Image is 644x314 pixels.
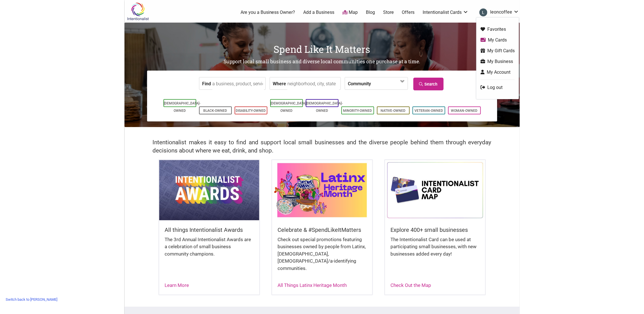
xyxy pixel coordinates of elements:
[125,42,520,56] h1: Spend Like It Matters
[303,9,334,16] a: Add a Business
[348,77,371,90] label: Community
[481,37,515,43] a: My Cards
[477,7,519,18] a: leoncoffee
[414,109,443,113] a: Veteran-Owned
[383,9,394,16] a: Store
[342,9,358,16] a: Map
[481,84,515,91] a: Log out
[273,77,286,90] label: Where
[236,109,266,113] a: Disability-Owned
[125,2,151,21] img: Intentionalist
[278,236,366,278] div: Check out special promotions featuring businesses owned by people from Latinx, [DEMOGRAPHIC_DATA]...
[366,9,375,16] a: Blog
[402,9,415,16] a: Offers
[413,78,444,90] a: Search
[287,77,339,90] input: neighborhood, city, state
[202,77,211,90] label: Find
[165,226,254,234] h5: All things Intentionalist Awards
[159,160,259,220] img: Intentionalist Awards
[212,77,264,90] input: a business, product, service
[385,160,485,220] img: Intentionalist Card Map
[481,58,515,65] a: My Business
[481,47,515,54] a: My Gift Cards
[278,226,366,234] h5: Celebrate & #SpendLikeItMatters
[278,282,347,288] a: All Things Latinx Heritage Month
[241,9,295,16] a: Are you a Business Owner?
[3,295,60,304] a: Switch back to [PERSON_NAME]
[381,109,406,113] a: Native-Owned
[391,236,479,263] div: The Intentionalist Card can be used at participating small businesses, with new businesses added ...
[481,26,515,32] a: Favorites
[306,101,343,113] a: [DEMOGRAPHIC_DATA]-Owned
[481,69,515,75] a: My Account
[271,101,307,113] a: [DEMOGRAPHIC_DATA]-Owned
[204,109,227,113] a: Black-Owned
[391,282,431,288] a: Check Out the Map
[391,226,479,234] h5: Explore 400+ small businesses
[153,138,492,155] h2: Intentionalist makes it easy to find and support local small businesses and the diverse people be...
[451,109,478,113] a: Woman-Owned
[272,160,372,220] img: Latinx / Hispanic Heritage Month
[165,236,254,263] div: The 3rd Annual Intentionalist Awards are a celebration of small business community champions.
[125,58,520,65] h2: Support local small business and diverse local communities one purchase at a time.
[164,101,201,113] a: [DEMOGRAPHIC_DATA]-Owned
[343,109,372,113] a: Minority-Owned
[423,9,468,16] a: Intentionalist Cards
[165,282,189,288] a: Learn More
